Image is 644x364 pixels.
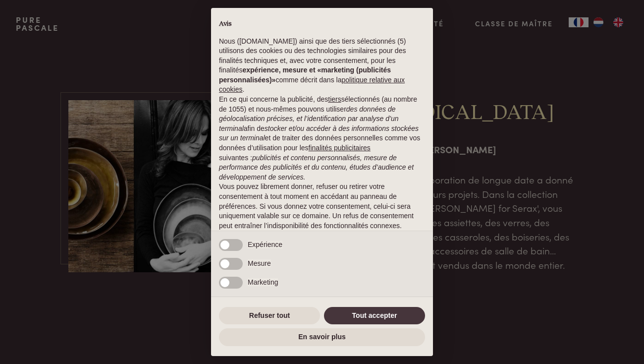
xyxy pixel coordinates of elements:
[248,278,278,286] span: Marketing
[219,95,425,182] p: En ce qui concerne la publicité, des sélectionnés (au nombre de 1055) et nous-mêmes pouvons utili...
[328,95,341,105] button: tiers
[219,66,391,84] strong: expérience, mesure et «marketing (publicités personnalisées)»
[219,154,414,181] em: publicités et contenu personnalisés, mesure de performance des publicités et du contenu, études d...
[219,307,320,325] button: Refuser tout
[324,307,425,325] button: Tout accepter
[309,143,371,153] button: finalités publicitaires
[219,328,425,346] button: En savoir plus
[248,241,282,248] span: Expérience
[219,37,425,95] p: Nous ([DOMAIN_NAME]) ainsi que des tiers sélectionnés (5) utilisons des cookies ou des technologi...
[219,105,399,132] em: des données de géolocalisation précises, et l’identification par analyse d’un terminal
[219,124,419,142] em: stocker et/ou accéder à des informations stockées sur un terminal
[219,20,425,29] h2: Avis
[219,182,425,231] p: Vous pouvez librement donner, refuser ou retirer votre consentement à tout moment en accédant au ...
[248,259,271,267] span: Mesure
